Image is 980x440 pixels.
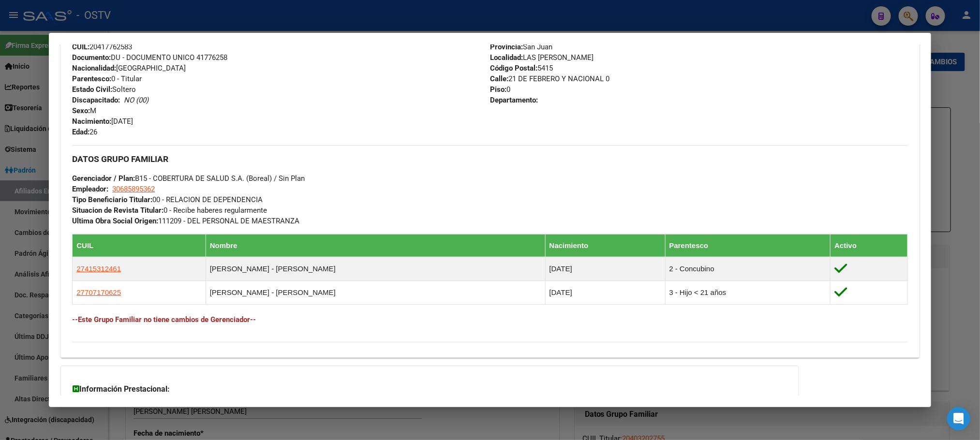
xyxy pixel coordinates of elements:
[490,43,523,51] strong: Provincia:
[72,96,120,104] strong: Discapacitado:
[490,53,523,62] strong: Localidad:
[72,185,108,193] strong: Empleador:
[72,85,136,94] span: Soltero
[72,53,111,62] strong: Documento:
[490,85,506,94] strong: Piso:
[490,74,609,83] span: 21 DE FEBRERO Y NACIONAL 0
[72,195,263,204] span: 00 - RELACION DE DEPENDENCIA
[72,174,305,183] span: B15 - COBERTURA DE SALUD S.A. (Boreal) / Sin Plan
[76,264,121,273] span: 27415312461
[545,280,665,304] td: [DATE]
[665,257,831,280] td: 2 - Concubino
[72,206,163,215] strong: Situacion de Revista Titular:
[206,257,545,280] td: [PERSON_NAME] - [PERSON_NAME]
[72,206,267,215] span: 0 - Recibe haberes regularmente
[73,234,206,257] th: CUIL
[490,74,508,83] strong: Calle:
[72,128,89,136] strong: Edad:
[206,234,545,257] th: Nombre
[72,74,142,83] span: 0 - Titular
[72,43,89,51] strong: CUIL:
[72,217,158,225] strong: Ultima Obra Social Origen:
[72,106,90,115] strong: Sexo:
[72,53,227,62] span: DU - DOCUMENTO UNICO 41776258
[72,117,111,126] strong: Nacimiento:
[72,106,96,115] span: M
[72,64,116,73] strong: Nacionalidad:
[72,314,907,325] h4: --Este Grupo Familiar no tiene cambios de Gerenciador--
[490,43,552,51] span: San Juan
[490,85,510,94] span: 0
[72,128,97,136] span: 26
[490,64,553,73] span: 5415
[490,64,537,73] strong: Código Postal:
[72,195,152,204] strong: Tipo Beneficiario Titular:
[545,234,665,257] th: Nacimiento
[72,85,112,94] strong: Estado Civil:
[490,53,594,62] span: LAS [PERSON_NAME]
[73,383,787,395] h3: Información Prestacional:
[76,288,121,296] span: 27707170625
[72,154,907,164] h3: DATOS GRUPO FAMILIAR
[72,174,135,183] strong: Gerenciador / Plan:
[545,257,665,280] td: [DATE]
[72,74,111,83] strong: Parentesco:
[72,43,132,51] span: 20417762583
[72,117,133,126] span: [DATE]
[124,96,148,104] i: NO (00)
[112,185,155,193] span: 30685895362
[206,280,545,304] td: [PERSON_NAME] - [PERSON_NAME]
[72,217,299,225] span: 111209 - DEL PERSONAL DE MAESTRANZA
[947,407,970,430] div: Open Intercom Messenger
[665,234,831,257] th: Parentesco
[665,280,831,304] td: 3 - Hijo < 21 años
[72,64,186,73] span: [GEOGRAPHIC_DATA]
[831,234,907,257] th: Activo
[490,96,538,104] strong: Departamento:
